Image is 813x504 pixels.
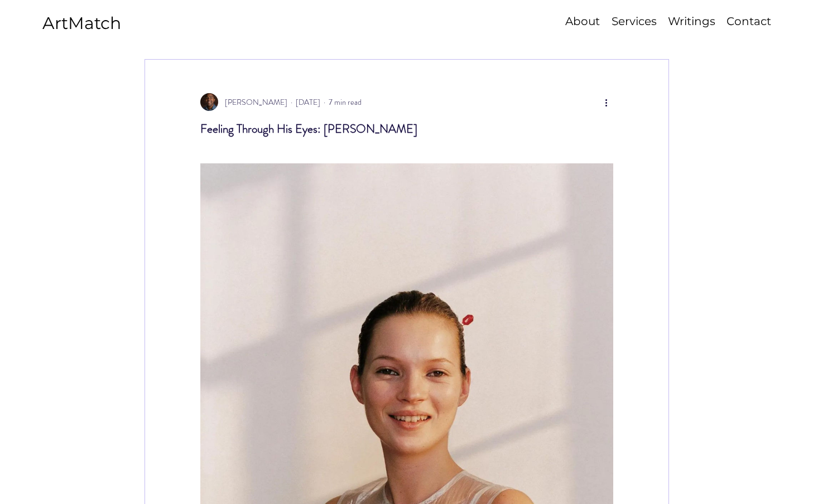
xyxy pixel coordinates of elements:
a: About [560,13,605,30]
button: More actions [600,95,613,109]
span: 7 min read [329,96,362,108]
nav: Site [523,13,776,30]
a: Contact [721,13,776,30]
p: Services [606,13,662,30]
h1: Feeling Through His Eyes: [PERSON_NAME] [200,121,613,137]
a: Writings [662,13,721,30]
a: ArtMatch [42,13,121,33]
span: Dec 15, 2022 [296,96,320,108]
a: Services [605,13,662,30]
